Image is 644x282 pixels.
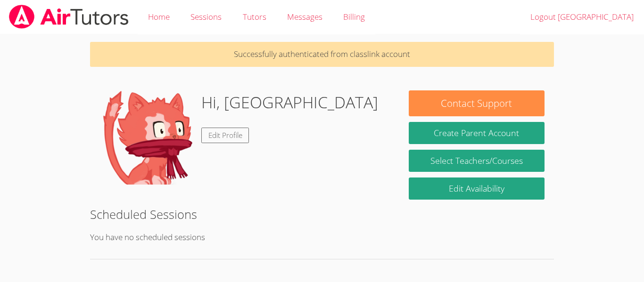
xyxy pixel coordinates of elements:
[99,90,194,185] img: default.png
[201,128,249,143] a: Edit Profile
[90,42,554,67] p: Successfully authenticated from classlink account
[90,205,554,223] h2: Scheduled Sessions
[90,231,554,244] p: You have no scheduled sessions
[409,177,545,200] a: Edit Availability
[409,122,545,144] button: Create Parent Account
[409,150,545,172] a: Select Teachers/Courses
[201,90,378,114] h1: Hi, [GEOGRAPHIC_DATA]
[287,11,322,22] span: Messages
[409,90,545,116] button: Contact Support
[8,5,130,29] img: airtutors_banner-c4298cdbf04f3fff15de1276eac7730deb9818008684d7c2e4769d2f7ddbe033.png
